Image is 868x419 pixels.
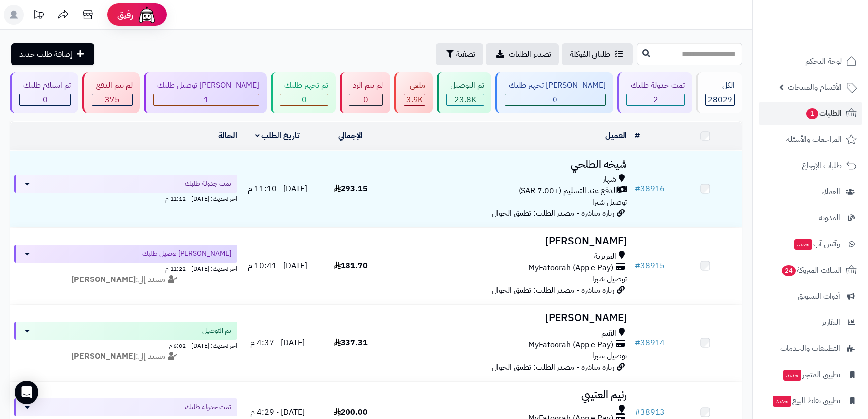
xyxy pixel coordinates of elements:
a: لم يتم الرد 0 [338,72,392,113]
span: # [635,260,640,272]
div: لم يتم الدفع [92,80,132,91]
span: الدفع عند التسليم (+7.00 SAR) [519,185,617,197]
span: تطبيق نقاط البيع [772,394,840,408]
span: 0 [363,94,368,105]
span: العملاء [821,185,840,199]
a: تمت جدولة طلبك 2 [615,72,694,113]
div: تم استلام طلبك [19,80,71,91]
a: تاريخ الطلب [255,130,300,141]
div: اخر تحديث: [DATE] - 6:02 م [14,340,237,350]
strong: [PERSON_NAME] [71,350,136,362]
span: زيارة مباشرة - مصدر الطلب: تطبيق الجوال [492,284,614,296]
a: #38915 [635,260,665,272]
a: تم التوصيل 23.8K [435,72,493,113]
div: اخر تحديث: [DATE] - 11:22 م [14,263,237,273]
span: طلباتي المُوكلة [570,48,610,60]
a: #38913 [635,406,665,418]
a: تم تجهيز طلبك 0 [269,72,337,113]
span: زيارة مباشرة - مصدر الطلب: تطبيق الجوال [492,208,614,219]
span: MyFatoorah (Apple Pay) [528,339,613,350]
a: ملغي 3.9K [392,72,435,113]
span: جديد [794,239,812,250]
div: 2 [627,94,684,105]
div: 375 [92,94,132,105]
div: تم تجهيز طلبك [280,80,328,91]
span: 2 [653,94,658,105]
span: أدوات التسويق [798,289,840,303]
a: [PERSON_NAME] توصيل طلبك 1 [142,72,269,113]
span: المدونة [819,211,840,225]
span: 24 [782,265,796,277]
div: اخر تحديث: [DATE] - 11:12 م [14,193,237,203]
a: أدوات التسويق [759,284,862,308]
a: الإجمالي [338,130,363,141]
span: 337.31 [334,337,368,349]
span: # [635,183,640,195]
span: MyFatoorah (Apple Pay) [528,262,613,274]
span: وآتس آب [793,237,840,251]
a: تصدير الطلبات [486,43,559,65]
h3: [PERSON_NAME] [391,236,626,247]
div: مسند إلى: [7,351,244,362]
button: تصفية [436,43,483,65]
span: المراجعات والأسئلة [786,133,842,146]
span: القيم [601,328,616,339]
span: 0 [43,94,48,105]
div: لم يتم الرد [349,80,383,91]
span: 0 [553,94,557,105]
a: #38916 [635,183,665,195]
a: العملاء [759,180,862,204]
div: Open Intercom Messenger [15,381,38,404]
a: الطلبات1 [759,102,862,125]
div: 0 [20,94,70,105]
a: تطبيق المتجرجديد [759,363,862,386]
span: إضافة طلب جديد [19,48,72,60]
div: ملغي [404,80,425,91]
div: 3858 [404,94,425,105]
a: #38914 [635,337,665,349]
a: تطبيق نقاط البيعجديد [759,389,862,413]
span: توصيل شبرا [592,196,627,208]
span: تصدير الطلبات [509,48,551,60]
span: الطلبات [805,106,842,120]
strong: [PERSON_NAME] [71,274,136,285]
span: 23.8K [454,94,476,105]
span: 200.00 [334,406,368,418]
a: المدونة [759,206,862,230]
a: إضافة طلب جديد [11,43,94,65]
a: لم يتم الدفع 375 [80,72,141,113]
a: لوحة التحكم [759,49,862,73]
a: تحديثات المنصة [26,5,51,27]
span: التطبيقات والخدمات [780,342,840,355]
div: 1 [154,94,259,105]
h3: [PERSON_NAME] [391,313,626,324]
div: 0 [280,94,327,105]
span: السلات المتروكة [781,263,842,277]
span: العزيزية [594,251,616,262]
span: [DATE] - 11:10 م [248,183,307,195]
div: 0 [349,94,382,105]
div: [PERSON_NAME] تجهيز طلبك [505,80,606,91]
div: 23793 [447,94,483,105]
h3: شيخه الطلحي [391,159,626,170]
span: توصيل شبرا [592,350,627,362]
a: السلات المتروكة24 [759,258,862,282]
span: 1 [204,94,208,105]
div: مسند إلى: [7,274,244,285]
span: 3.9K [406,94,423,105]
span: [DATE] - 10:41 م [248,260,307,272]
div: 0 [505,94,605,105]
div: الكل [705,80,735,91]
span: # [635,406,640,418]
span: تمت جدولة طلبك [185,179,231,189]
span: تصفية [456,48,475,60]
span: توصيل شبرا [592,273,627,285]
span: تم التوصيل [202,326,231,336]
span: تطبيق المتجر [782,368,840,382]
span: 1 [806,108,819,120]
a: طلبات الإرجاع [759,154,862,177]
span: لوحة التحكم [805,54,842,68]
img: ai-face.png [137,5,157,25]
a: المراجعات والأسئلة [759,128,862,151]
div: [PERSON_NAME] توصيل طلبك [153,80,259,91]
